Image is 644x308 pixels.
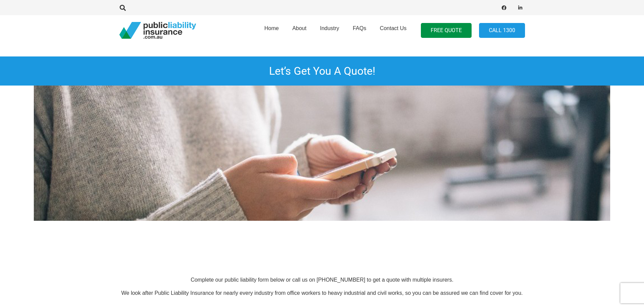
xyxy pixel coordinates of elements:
a: Home [258,13,286,48]
span: Contact Us [380,25,406,31]
a: About [286,13,313,48]
img: allianz [332,221,366,255]
a: LinkedIn [516,3,525,13]
p: Complete our public liability form below or call us on [PHONE_NUMBER] to get a quote with multipl... [119,276,525,284]
img: qbe [225,221,259,255]
a: pli_logotransparent [119,22,196,39]
a: Call 1300 [479,23,525,38]
img: Public liability insurance quote [34,86,610,221]
a: FAQs [346,13,373,48]
span: About [292,25,307,31]
img: cgu [10,221,44,255]
img: steadfast [439,221,473,255]
a: FREE QUOTE [421,23,472,38]
a: Contact Us [373,13,413,48]
span: Industry [320,25,339,31]
span: Home [264,25,279,31]
img: protecsure [547,221,581,255]
a: Facebook [499,3,509,13]
span: FAQs [353,25,366,31]
a: Search [116,5,130,11]
p: We look after Public Liability Insurance for nearly every industry from office workers to heavy i... [119,289,525,297]
a: Industry [313,13,346,48]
